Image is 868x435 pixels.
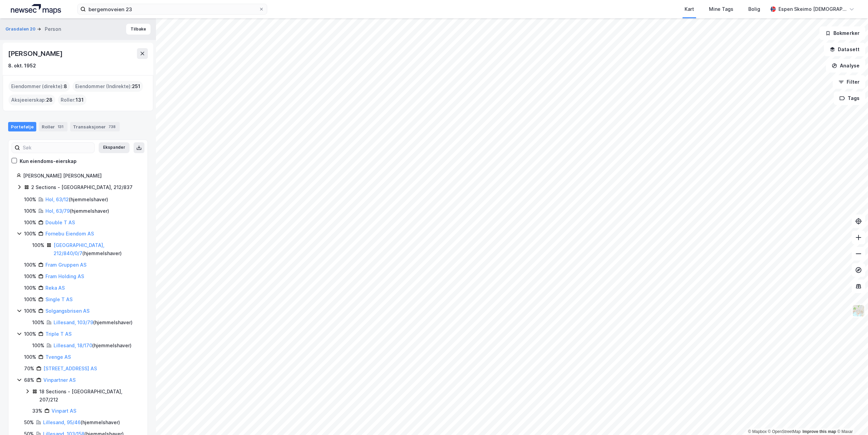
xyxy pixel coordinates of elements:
[76,96,84,104] span: 131
[23,172,139,180] div: [PERSON_NAME] [PERSON_NAME]
[99,142,130,153] button: Ekspander
[126,24,151,35] button: Tilbake
[107,123,117,130] div: 738
[24,284,36,292] div: 100%
[58,95,86,105] div: Roller :
[54,242,104,256] a: [GEOGRAPHIC_DATA], 212/840/0/7
[20,143,94,153] input: Søk
[8,62,36,70] div: 8. okt. 1952
[20,157,77,165] div: Kun eiendoms-eierskap
[826,59,865,72] button: Analyse
[8,95,55,105] div: Aksjeeierskap :
[54,241,139,257] div: ( hjemmelshaver )
[43,419,81,425] a: Lillesand, 95/46
[39,122,67,131] div: Roller
[24,261,36,269] div: 100%
[768,429,801,434] a: OpenStreetMap
[834,402,868,435] iframe: Chat Widget
[24,230,36,238] div: 100%
[32,318,44,327] div: 100%
[45,331,72,337] a: Triple T AS
[132,82,140,90] span: 251
[24,330,36,338] div: 100%
[45,196,69,202] a: Hol, 63/12
[685,5,694,13] div: Kart
[86,4,259,14] input: Søk på adresse, matrikkel, gårdeiere, leietakere eller personer
[70,122,120,131] div: Transaksjoner
[54,318,133,327] div: ( hjemmelshaver )
[8,48,64,59] div: [PERSON_NAME]
[8,81,70,92] div: Eiendommer (direkte) :
[24,207,36,215] div: 100%
[24,219,36,227] div: 100%
[45,25,61,33] div: Person
[45,220,75,225] a: Double T AS
[824,43,865,56] button: Datasett
[24,376,34,384] div: 68%
[24,307,36,315] div: 100%
[803,429,836,434] a: Improve this map
[73,81,143,92] div: Eiendommer (Indirekte) :
[24,418,34,427] div: 50%
[833,75,865,89] button: Filter
[43,366,97,371] a: [STREET_ADDRESS] AS
[24,195,36,204] div: 100%
[24,353,36,361] div: 100%
[24,272,36,281] div: 100%
[834,91,865,105] button: Tags
[24,295,36,304] div: 100%
[709,5,733,13] div: Mine Tags
[39,388,139,404] div: 18 Sections - [GEOGRAPHIC_DATA], 207/212
[852,304,865,317] img: Z
[32,241,44,249] div: 100%
[24,365,34,373] div: 70%
[54,341,132,350] div: ( hjemmelshaver )
[64,82,67,90] span: 8
[8,122,36,131] div: Portefølje
[52,408,76,414] a: Vinpart AS
[45,231,94,236] a: Fornebu Eiendom AS
[43,418,120,427] div: ( hjemmelshaver )
[748,429,767,434] a: Mapbox
[43,377,76,383] a: Vinpartner AS
[45,273,84,279] a: Fram Holding AS
[45,308,90,314] a: Solgangsbrisen AS
[834,402,868,435] div: Kontrollprogram for chat
[5,26,37,33] button: Grasdalen 20
[45,208,70,214] a: Hol, 63/79
[54,343,92,348] a: Lillesand, 18/170
[820,26,865,40] button: Bokmerker
[45,195,108,204] div: ( hjemmelshaver )
[32,341,44,350] div: 100%
[45,285,65,291] a: Reka AS
[45,207,109,215] div: ( hjemmelshaver )
[56,123,65,130] div: 131
[45,354,71,360] a: Tvenge AS
[11,4,61,14] img: logo.a4113a55bc3d86da70a041830d287a7e.svg
[54,319,93,325] a: Lillesand, 103/79
[778,5,846,13] div: Espen Skeimo [DEMOGRAPHIC_DATA]
[32,407,42,415] div: 33%
[45,296,73,302] a: Single T AS
[45,262,86,268] a: Fram Gruppen AS
[748,5,760,13] div: Bolig
[46,96,53,104] span: 28
[31,183,133,191] div: 2 Sections - [GEOGRAPHIC_DATA], 212/837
